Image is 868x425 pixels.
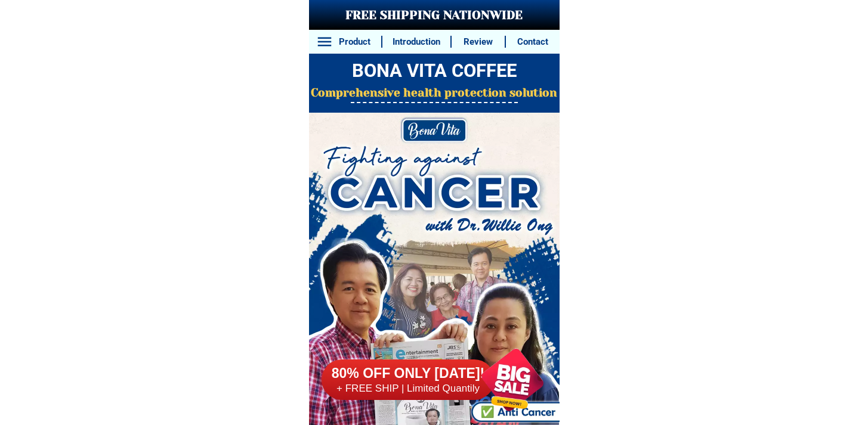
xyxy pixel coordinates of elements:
h2: Comprehensive health protection solution [309,85,560,102]
h6: Review [458,35,499,49]
h6: Product [334,35,375,49]
h6: Introduction [388,35,444,49]
h2: BONA VITA COFFEE [309,57,560,85]
h6: + FREE SHIP | Limited Quantily [322,382,495,395]
h6: Contact [512,35,553,49]
h3: FREE SHIPPING NATIONWIDE [309,7,560,24]
h6: 80% OFF ONLY [DATE]! [322,365,495,383]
